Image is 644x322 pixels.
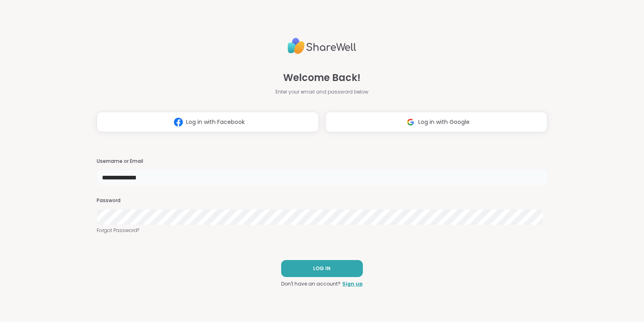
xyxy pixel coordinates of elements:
[97,158,547,165] h3: Username or Email
[342,280,363,288] a: Sign up
[313,265,330,272] span: LOG IN
[97,197,547,204] h3: Password
[186,118,245,126] span: Log in with Facebook
[281,260,363,277] button: LOG IN
[403,115,418,130] img: ShareWell Logomark
[171,115,186,130] img: ShareWell Logomark
[97,112,319,132] button: Log in with Facebook
[97,227,547,234] a: Forgot Password?
[325,112,547,132] button: Log in with Google
[281,280,341,288] span: Don't have an account?
[418,118,470,126] span: Log in with Google
[283,70,360,85] span: Welcome Back!
[288,34,356,58] img: ShareWell Logo
[275,88,369,96] span: Enter your email and password below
